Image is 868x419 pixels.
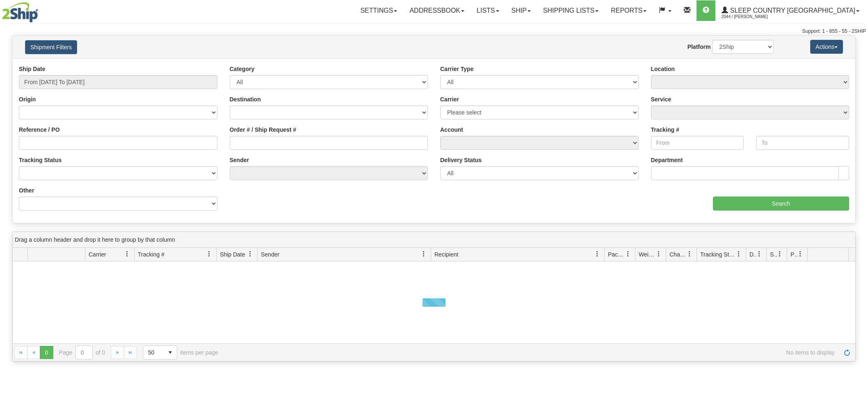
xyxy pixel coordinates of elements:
[770,250,777,259] span: Shipment Issues
[25,40,77,54] button: Shipment Filters
[715,0,866,21] a: Sleep Country [GEOGRAPHIC_DATA] 2044 / [PERSON_NAME]
[138,250,164,259] span: Tracking #
[19,95,36,103] label: Origin
[590,247,604,261] a: Recipient filter column settings
[2,28,866,35] div: Support: 1 - 855 - 55 - 2SHIP
[19,126,60,134] label: Reference / PO
[773,247,787,261] a: Shipment Issues filter column settings
[505,0,537,21] a: Ship
[89,250,106,259] span: Carrier
[700,250,736,259] span: Tracking Status
[19,186,34,195] label: Other
[19,156,62,164] label: Tracking Status
[120,247,134,261] a: Carrier filter column settings
[143,346,177,359] span: Page sizes drop down
[230,156,249,164] label: Sender
[621,247,635,261] a: Packages filter column settings
[749,250,756,259] span: Delivery Status
[756,136,849,150] input: To
[230,95,261,103] label: Destination
[722,13,783,21] span: 2044 / [PERSON_NAME]
[148,348,159,357] span: 50
[651,156,683,164] label: Department
[13,232,855,248] div: grid grouping header
[651,126,679,134] label: Tracking #
[440,65,473,73] label: Carrier Type
[230,126,297,134] label: Order # / Ship Request #
[841,346,854,359] a: Refresh
[605,0,653,21] a: Reports
[59,346,105,359] span: Page of 0
[403,0,471,21] a: Addressbook
[651,65,675,73] label: Location
[639,250,656,259] span: Weight
[434,250,458,259] span: Recipient
[230,65,255,73] label: Category
[652,247,666,261] a: Weight filter column settings
[143,346,218,359] span: items per page
[713,197,849,211] input: Search
[19,65,46,73] label: Ship Date
[417,247,431,261] a: Sender filter column settings
[537,0,605,21] a: Shipping lists
[40,346,53,359] span: Page 0
[683,247,697,261] a: Charge filter column settings
[440,156,482,164] label: Delivery Status
[243,247,257,261] a: Ship Date filter column settings
[354,0,403,21] a: Settings
[230,349,835,356] span: No items to display
[793,247,807,261] a: Pickup Status filter column settings
[688,43,711,51] label: Platform
[440,126,463,134] label: Account
[732,247,746,261] a: Tracking Status filter column settings
[728,7,855,14] span: Sleep Country [GEOGRAPHIC_DATA]
[651,95,672,103] label: Service
[261,250,279,259] span: Sender
[651,136,744,150] input: From
[2,2,38,23] img: logo2044.jpg
[164,346,177,359] span: select
[752,247,766,261] a: Delivery Status filter column settings
[810,40,843,54] button: Actions
[471,0,505,21] a: Lists
[202,247,216,261] a: Tracking # filter column settings
[608,250,625,259] span: Packages
[790,250,797,259] span: Pickup Status
[440,95,459,103] label: Carrier
[669,250,687,259] span: Charge
[220,250,245,259] span: Ship Date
